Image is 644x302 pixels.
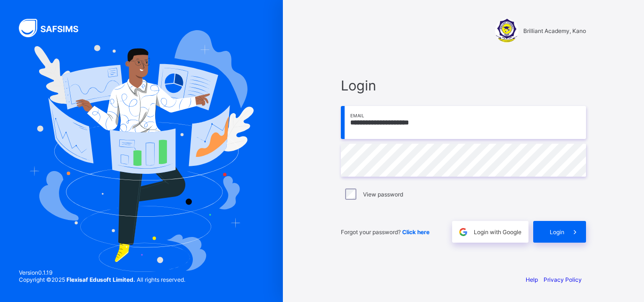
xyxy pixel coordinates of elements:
img: SAFSIMS Logo [19,19,90,37]
span: Copyright © 2025 All rights reserved. [19,276,185,283]
span: Brilliant Academy, Kano [523,27,586,34]
a: Click here [402,229,429,236]
span: Login [341,77,586,94]
a: Help [526,276,538,283]
strong: Flexisaf Edusoft Limited. [66,276,135,283]
label: View password [363,191,403,198]
span: Version 0.1.19 [19,269,185,276]
img: Hero Image [29,30,254,271]
span: Forgot your password? [341,229,429,236]
span: Login [550,229,564,236]
span: Login with Google [474,229,521,236]
img: google.396cfc9801f0270233282035f929180a.svg [458,227,469,237]
a: Privacy Policy [544,276,582,283]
